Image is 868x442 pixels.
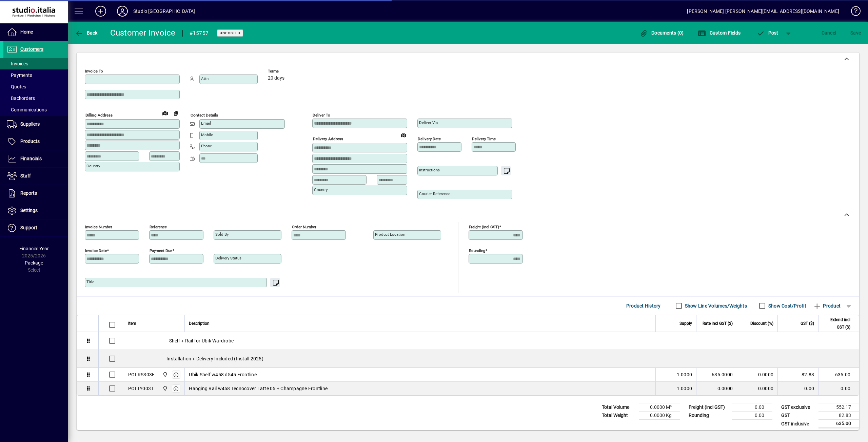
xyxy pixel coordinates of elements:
button: Custom Fields [696,27,742,39]
span: Back [75,30,98,36]
mat-label: Payment due [150,248,172,253]
a: Quotes [3,81,68,92]
span: Unposted [220,31,240,35]
a: Knowledge Base [846,1,860,23]
span: Ubik Shelf w458 d545 Frontline [189,371,257,378]
span: Package [25,260,43,266]
span: GST ($) [801,320,814,327]
div: POLRS303E [128,371,155,378]
button: Profile [112,5,133,17]
mat-label: Title [86,279,94,284]
div: POLTY003T [128,385,154,392]
span: Products [20,139,40,144]
td: 0.00 [777,382,818,395]
td: Freight (incl GST) [685,403,732,412]
mat-label: Delivery status [215,256,241,260]
span: 1.0000 [677,385,692,392]
span: Nugent Street [161,385,169,392]
app-page-header-button: Back [68,27,105,39]
a: Invoices [3,58,68,69]
mat-label: Deliver To [313,113,330,118]
td: 0.0000 Kg [639,412,680,420]
button: Documents (0) [638,27,686,39]
a: View on map [398,129,409,140]
td: Rounding [685,412,732,420]
mat-label: Deliver via [419,120,438,125]
div: 0.0000 [701,385,733,392]
span: Discount (%) [750,320,773,327]
mat-label: Country [314,187,328,192]
span: Description [189,320,210,327]
span: Support [20,225,37,230]
td: Total Volume [598,403,639,412]
mat-label: Courier Reference [419,191,450,196]
td: GST [778,412,818,420]
button: Post [753,27,782,39]
mat-label: Freight (incl GST) [469,225,499,229]
span: Custom Fields [698,30,741,36]
td: 0.0000 [737,382,777,395]
div: Studio [GEOGRAPHIC_DATA] [133,6,195,17]
td: 82.83 [777,368,818,382]
span: Invoices [7,61,28,66]
mat-label: Order number [292,225,316,229]
a: View on map [160,107,171,118]
button: Product History [624,300,664,312]
label: Show Line Volumes/Weights [684,302,747,309]
a: Suppliers [3,116,68,133]
mat-label: Product location [375,232,405,237]
a: Home [3,24,68,41]
span: Product [813,300,841,311]
a: Backorders [3,92,68,104]
span: Reports [20,190,37,196]
span: Item [128,320,136,327]
td: Total Weight [598,412,639,420]
mat-label: Invoice number [85,225,112,229]
span: Suppliers [20,121,40,127]
mat-label: Attn [201,76,209,81]
span: Product History [626,300,661,311]
span: Nugent Street [161,371,169,378]
button: Back [73,27,99,39]
span: 1.0000 [677,371,692,378]
mat-label: Phone [201,144,212,148]
mat-label: Invoice date [85,248,107,253]
span: 20 days [268,76,284,81]
button: Save [849,27,863,39]
a: Financials [3,150,68,167]
span: Payments [7,72,32,78]
span: Staff [20,173,31,178]
button: Add [90,5,112,17]
mat-label: Instructions [419,168,440,172]
span: Financials [20,156,42,161]
mat-label: Email [201,121,211,126]
a: Payments [3,69,68,81]
a: Staff [3,168,68,185]
span: Terms [268,69,309,73]
td: 0.0000 M³ [639,403,680,412]
span: Customers [20,46,43,52]
mat-label: Country [86,164,100,168]
td: 0.0000 [737,368,777,382]
div: Customer Invoice [110,27,176,38]
mat-label: Delivery time [472,136,496,141]
a: Products [3,133,68,150]
td: 82.83 [818,412,859,420]
label: Show Cost/Profit [767,302,806,309]
td: 635.00 [818,368,859,382]
span: Financial Year [19,246,49,251]
button: Copy to Delivery address [171,108,181,119]
a: Settings [3,202,68,219]
mat-label: Reference [150,225,167,229]
td: 552.17 [818,403,859,412]
mat-label: Invoice To [85,69,103,73]
div: - Shelf + Rail for Ubik Wardrobe [124,332,859,350]
td: GST inclusive [778,420,818,428]
span: ost [756,30,778,36]
td: 635.00 [818,420,859,428]
mat-label: Delivery date [418,136,441,141]
span: P [768,30,771,36]
span: Settings [20,208,38,213]
mat-label: Sold by [215,232,229,237]
span: Quotes [7,84,26,89]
